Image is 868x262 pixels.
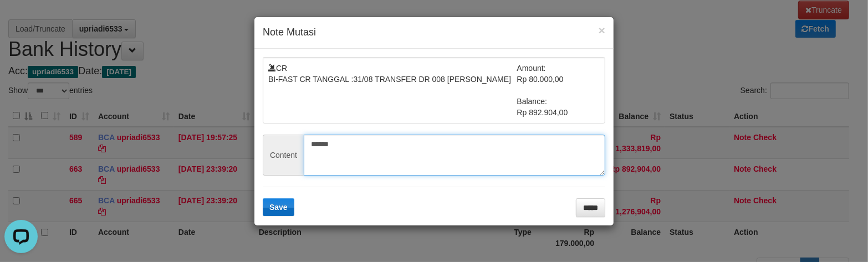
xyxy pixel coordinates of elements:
td: CR BI-FAST CR TANGGAL :31/08 TRANSFER DR 008 [PERSON_NAME] [268,63,517,118]
button: Save [263,198,294,216]
span: Content [263,135,304,176]
td: Amount: Rp 80.000,00 Balance: Rp 892.904,00 [517,63,600,118]
button: Open LiveChat chat widget [4,4,38,38]
h4: Note Mutasi [263,25,605,40]
button: × [599,24,605,36]
span: Save [269,203,288,212]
